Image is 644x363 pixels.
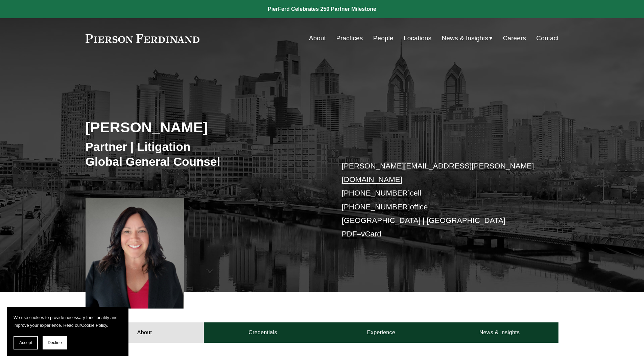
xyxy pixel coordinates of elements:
[86,139,322,169] h3: Partner | Litigation Global General Counsel
[442,32,488,44] span: News & Insights
[86,322,204,343] a: About
[440,322,558,343] a: News & Insights
[14,314,122,329] p: We use cookies to provide necessary functionality and improve your experience. Read our .
[81,323,107,328] a: Cookie Policy
[503,32,526,45] a: Careers
[361,230,381,238] a: vCard
[14,336,38,349] button: Accept
[86,118,322,136] h2: [PERSON_NAME]
[373,32,393,45] a: People
[336,32,363,45] a: Practices
[342,162,534,184] a: [PERSON_NAME][EMAIL_ADDRESS][PERSON_NAME][DOMAIN_NAME]
[19,340,32,345] span: Accept
[309,32,326,45] a: About
[442,32,493,45] a: folder dropdown
[7,307,128,356] section: Cookie banner
[342,189,410,197] a: [PHONE_NUMBER]
[342,203,410,211] a: [PHONE_NUMBER]
[204,322,322,343] a: Credentials
[536,32,558,45] a: Contact
[322,322,440,343] a: Experience
[43,336,67,349] button: Decline
[342,230,357,238] a: PDF
[48,340,62,345] span: Decline
[342,159,539,241] p: cell office [GEOGRAPHIC_DATA] | [GEOGRAPHIC_DATA] –
[404,32,431,45] a: Locations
